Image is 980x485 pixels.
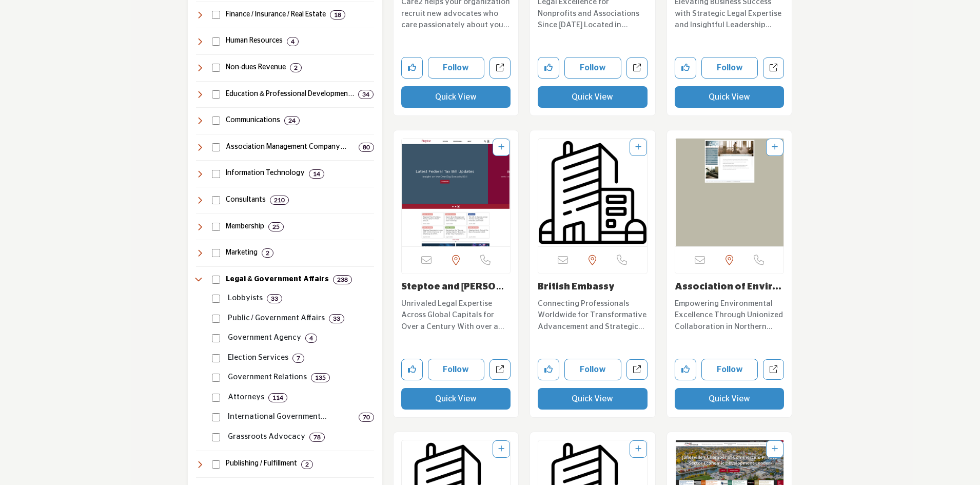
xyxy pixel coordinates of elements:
button: Follow [564,359,621,380]
a: Add To List [498,144,504,151]
a: Add To List [635,445,641,453]
b: 4 [291,38,295,45]
p: Lobbyists: Lobbying and legislative advocacy services. [228,293,263,304]
div: 210 Results For Consultants [270,196,289,205]
p: Unrivaled Legal Expertise Across Global Capitals for Over a Century With over a century of dedica... [401,298,511,333]
input: Select Finance / Insurance / Real Estate checkbox [212,11,220,19]
button: Quick View [538,388,648,410]
input: Select Membership checkbox [212,223,220,231]
a: Open Listing in new tab [675,139,784,246]
button: Like company [401,57,423,79]
h4: Non-dues Revenue: Programs like affinity partnerships, sponsorships, and other revenue-generating... [226,63,286,73]
a: Add To List [772,445,778,453]
button: Follow [428,57,485,79]
div: 18 Results For Finance / Insurance / Real Estate [330,10,345,20]
input: Select Marketing checkbox [212,249,220,257]
b: 24 [288,117,296,124]
p: Election Services: Planning, management, and execution of electoral processes. [228,352,288,364]
button: Quick View [401,86,511,108]
h3: British Embassy [538,282,648,293]
div: 33 Results For Lobbyists [267,294,282,303]
b: 78 [313,434,321,441]
button: Follow [701,359,758,380]
b: 114 [272,394,283,401]
input: Select Non-dues Revenue checkbox [212,64,220,72]
a: Connecting Professionals Worldwide for Transformative Advancement and Strategic Partnerships. Roo... [538,296,648,333]
b: 14 [313,170,320,178]
h4: Human Resources: Services and solutions for employee management, benefits, recruiting, compliance... [226,36,283,46]
a: Open steptoe-and-johnson-llp in new tab [489,359,511,380]
b: 4 [309,335,313,342]
img: British Embassy [538,139,647,246]
p: Attorneys: Legal advisory and councel services. [228,392,264,403]
h4: Membership: Services and strategies for member engagement, retention, communication, and research... [226,222,264,232]
input: Select Human Resources checkbox [212,37,220,46]
div: 25 Results For Membership [268,222,284,231]
button: Like company [538,359,559,380]
h3: Association of Environmental Contractors [675,282,785,293]
input: Select Education & Professional Development checkbox [212,90,220,99]
input: Select Consultants checkbox [212,196,220,204]
a: Add To List [635,144,641,151]
input: Select Association Management Company (AMC) checkbox [212,143,220,151]
h4: Publishing / Fulfillment: Solutions for creating, distributing, and managing publications, direct... [226,459,297,469]
a: British Embassy [538,282,615,292]
input: Select Government Agency checkbox [212,334,220,342]
b: 34 [362,91,369,98]
b: 210 [274,197,285,204]
h4: Consultants: Expert guidance across various areas, including technology, marketing, leadership, f... [226,195,266,205]
b: 33 [271,295,278,302]
button: Like company [675,359,696,380]
div: 2 Results For Marketing [262,248,273,258]
input: Select Lobbyists checkbox [212,295,220,303]
div: 80 Results For Association Management Company (AMC) [359,143,374,152]
a: Open webster-chamberlain-bean-llp in new tab [626,57,648,79]
input: Select Legal & Government Affairs checkbox [212,276,220,284]
button: Like company [675,57,696,79]
a: Open british-embassy in new tab [626,359,648,380]
button: Follow [428,359,485,380]
input: Select Attorneys checkbox [212,394,220,402]
b: 25 [272,223,280,230]
input: Select Election Services checkbox [212,354,220,362]
a: Open barnes-thornburg-llp in new tab [763,57,784,79]
button: Quick View [401,388,511,410]
div: 2 Results For Non-dues Revenue [290,63,302,72]
div: 114 Results For Attorneys [268,393,287,402]
a: Open care2 in new tab [489,57,511,79]
b: 135 [315,374,326,381]
h4: Legal & Government Affairs: Legal services, advocacy, lobbying, and government relations to suppo... [226,275,329,285]
img: Steptoe and Johnson LLP [402,139,511,246]
input: Select International Government Relations checkbox [212,413,220,421]
a: Open Listing in new tab [402,139,511,246]
b: 33 [333,315,340,322]
input: Select Government Relations checkbox [212,374,220,382]
h4: Education & Professional Development: Training, certification, career development, and learning s... [226,89,354,100]
a: Add To List [772,144,778,151]
a: Steptoe and [PERSON_NAME] ... [401,282,508,303]
a: Empowering Environmental Excellence Through Unionized Collaboration in Northern [US_STATE] The or... [675,296,785,333]
p: Public / Government Affairs: Public affairs and government outreach. [228,313,325,324]
h4: Marketing: Strategies and services for audience acquisition, branding, research, and digital and ... [226,248,258,258]
div: 7 Results For Election Services [292,354,304,363]
input: Select Public / Government Affairs checkbox [212,315,220,323]
b: 7 [297,355,300,362]
b: 70 [363,414,370,421]
p: Grassroots Advocacy: Grassroots advocacy and public campaigns. [228,431,305,443]
input: Select Communications checkbox [212,117,220,125]
button: Like company [401,359,423,380]
div: 238 Results For Legal & Government Affairs [333,275,352,284]
h4: Finance / Insurance / Real Estate: Financial management, accounting, insurance, banking, payroll,... [226,10,326,20]
h4: Communications: Services for messaging, public relations, video production, webinars, and content... [226,115,280,126]
div: 14 Results For Information Technology [309,169,324,179]
a: Association of Envir... [675,282,781,292]
b: 238 [337,276,348,283]
b: 2 [266,249,269,257]
div: 24 Results For Communications [284,116,300,125]
h4: Association Management Company (AMC): Professional management, strategic guidance, and operationa... [226,142,355,152]
h4: Information Technology: Technology solutions, including software, cybersecurity, cloud computing,... [226,168,305,179]
p: Government Agency: Government agencies and regulatory offices. [228,332,301,344]
input: Select Information Technology checkbox [212,170,220,178]
input: Select Publishing / Fulfillment checkbox [212,460,220,469]
a: Add To List [498,445,504,453]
